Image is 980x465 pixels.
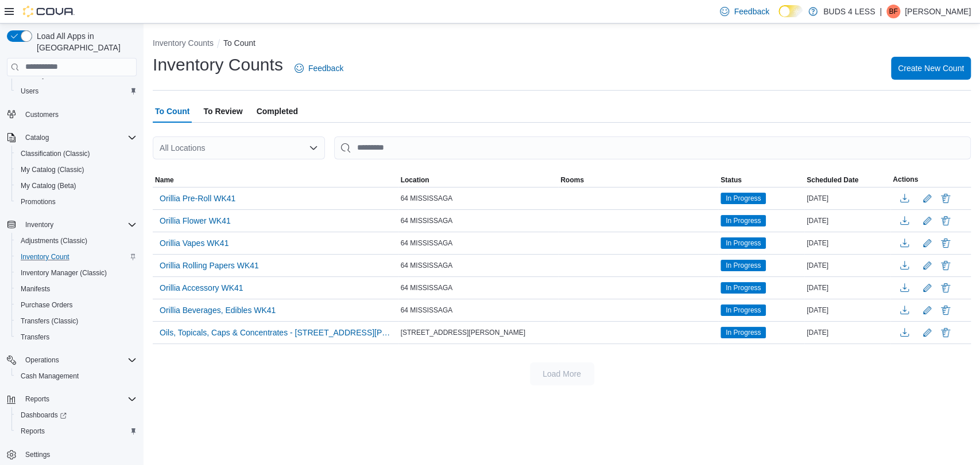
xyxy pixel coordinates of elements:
a: Dashboards [11,407,141,423]
button: Cash Management [11,368,141,384]
span: In Progress [721,304,766,316]
span: Operations [21,353,137,367]
span: Reports [21,427,45,436]
span: Orillia Flower WK41 [160,215,231,226]
span: Orillia Pre-Roll WK41 [160,193,235,204]
span: Inventory Manager (Classic) [21,268,107,278]
span: Scheduled Date [807,175,858,185]
a: Users [16,84,43,98]
span: In Progress [726,283,761,293]
span: Dashboards [16,408,137,422]
button: Edit count details [920,212,934,229]
button: My Catalog (Beta) [11,178,141,194]
a: My Catalog (Beta) [16,179,81,193]
span: Load More [543,368,581,380]
button: Promotions [11,194,141,210]
span: Classification (Classic) [21,149,90,158]
button: Reports [11,423,141,439]
a: Cash Management [16,369,83,383]
button: Edit count details [920,190,934,207]
span: In Progress [721,260,766,271]
span: Oils, Topicals, Caps & Concentrates - [STREET_ADDRESS][PERSON_NAME] [160,327,392,338]
span: Location [401,175,429,185]
button: Open list of options [309,143,318,153]
button: Orillia Vapes WK41 [155,235,233,252]
span: Inventory [25,220,53,229]
span: Inventory Manager (Classic) [16,266,137,280]
span: To Review [203,100,242,123]
span: Orillia Rolling Papers WK41 [160,260,259,271]
span: Feedback [734,6,769,17]
button: Catalog [2,130,141,146]
span: Transfers (Classic) [16,314,137,328]
input: Dark Mode [778,5,803,17]
a: Promotions [16,195,60,209]
span: 64 MISSISSAGA [401,261,453,270]
span: Catalog [21,131,137,144]
span: 64 MISSISSAGA [401,306,453,315]
span: Name [155,175,174,185]
button: Delete [939,303,952,317]
a: Classification (Classic) [16,147,95,161]
div: [DATE] [804,259,890,272]
span: Inventory Count [21,252,69,261]
span: Reports [16,424,137,438]
span: Orillia Accessory WK41 [160,282,243,294]
span: Inventory [21,218,137,232]
button: Operations [2,352,141,368]
button: Purchase Orders [11,297,141,313]
img: Cova [23,6,75,17]
div: Brendan Fitzpatrick [886,5,900,18]
button: Orillia Beverages, Edibles WK41 [155,302,280,319]
button: Inventory Manager (Classic) [11,265,141,281]
span: In Progress [726,193,761,204]
span: In Progress [721,282,766,294]
span: Adjustments (Classic) [16,234,137,248]
button: Edit count details [920,235,934,252]
button: Name [153,173,398,187]
a: Manifests [16,282,55,296]
span: Adjustments (Classic) [21,236,87,245]
a: Feedback [290,57,348,80]
button: Load More [530,362,594,385]
button: To Count [223,38,255,48]
span: My Catalog (Beta) [16,179,137,193]
span: 64 MISSISSAGA [401,216,453,225]
button: Delete [939,259,952,272]
span: My Catalog (Classic) [16,163,137,177]
button: Status [718,173,804,187]
button: Create New Count [891,57,971,80]
span: Operations [25,355,59,365]
span: Customers [21,107,137,122]
p: BUDS 4 LESS [823,5,875,18]
span: Purchase Orders [16,298,137,312]
button: Users [11,83,141,99]
span: Orillia Vapes WK41 [160,237,228,249]
button: Scheduled Date [804,173,890,187]
button: Operations [21,353,64,367]
button: Edit count details [920,302,934,319]
a: My Catalog (Classic) [16,163,89,177]
span: My Catalog (Beta) [21,181,76,190]
button: Orillia Flower WK41 [155,212,235,229]
span: 64 MISSISSAGA [401,239,453,248]
button: Transfers [11,329,141,345]
span: Manifests [16,282,137,296]
button: My Catalog (Classic) [11,162,141,178]
span: BF [889,5,897,18]
span: Transfers [21,333,49,342]
div: [DATE] [804,281,890,295]
span: To Count [155,100,189,123]
div: [DATE] [804,303,890,317]
span: Reports [25,394,49,404]
button: Edit count details [920,257,934,274]
span: Status [721,175,742,185]
a: Reports [16,424,49,438]
span: Rooms [560,175,584,185]
span: In Progress [726,327,761,338]
button: Inventory [2,217,141,233]
button: Transfers (Classic) [11,313,141,329]
span: Dashboards [21,411,67,420]
span: Cash Management [21,372,79,381]
button: Adjustments (Classic) [11,233,141,249]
